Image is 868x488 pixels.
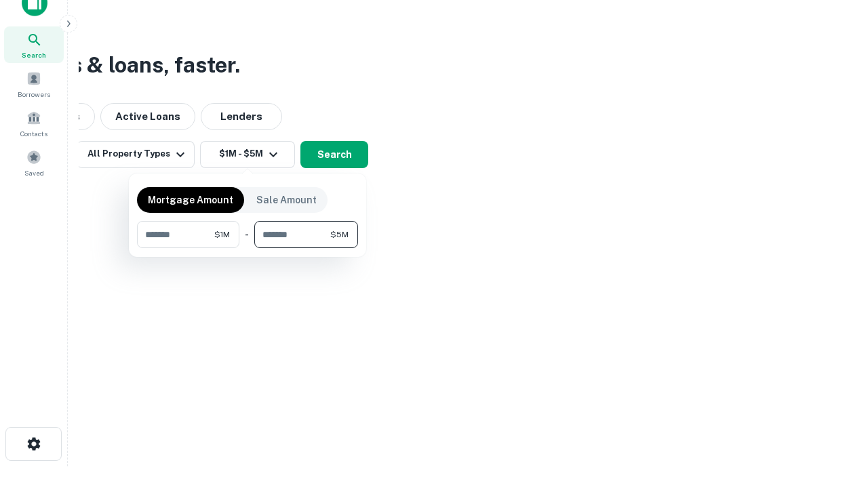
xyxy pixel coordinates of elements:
[245,221,249,248] div: -
[148,192,233,207] p: Mortgage Amount
[330,228,349,241] span: $5M
[800,380,868,445] iframe: Chat Widget
[256,192,317,207] p: Sale Amount
[214,228,230,241] span: $1M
